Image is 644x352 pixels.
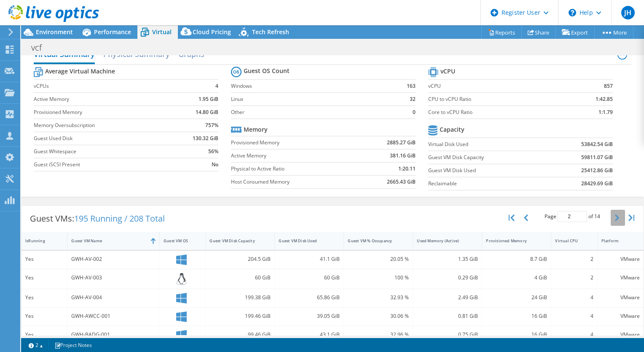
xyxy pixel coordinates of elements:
[25,273,63,282] div: Yes
[231,82,392,90] label: Windows
[428,108,564,116] label: Core to vCPU Ratio
[555,26,595,39] a: Export
[601,273,640,282] div: VMware
[34,121,174,130] label: Memory Oversubscription
[428,179,549,188] label: Reclaimable
[555,255,593,264] div: 2
[193,134,218,143] b: 130.32 GiB
[71,273,156,282] div: GWH-AV-003
[74,213,165,224] span: 195 Running / 208 Total
[212,160,218,169] b: No
[601,255,640,264] div: VMware
[521,26,556,39] a: Share
[215,82,218,90] b: 4
[555,311,593,321] div: 4
[601,311,640,321] div: VMware
[279,238,330,244] div: Guest VM Disk Used
[387,138,416,147] b: 2885.27 GiB
[199,95,218,103] b: 1.95 GiB
[417,273,478,282] div: 0.29 GiB
[390,152,416,160] b: 381.16 GiB
[486,238,537,244] div: Provisioned Memory
[71,311,156,321] div: GWH-AWCC-001
[348,330,409,339] div: 32.96 %
[555,238,583,244] div: Virtual CPU
[581,140,613,149] b: 53842.54 GiB
[417,293,478,302] div: 2.49 GiB
[417,255,478,264] div: 1.35 GiB
[25,238,53,244] div: IsRunning
[558,211,587,222] input: jump to page
[279,255,340,264] div: 41.1 GiB
[581,166,613,175] b: 25412.86 GiB
[417,311,478,321] div: 0.81 GiB
[486,330,547,339] div: 16 GiB
[486,311,547,321] div: 16 GiB
[581,179,613,188] b: 28429.69 GiB
[25,330,63,339] div: Yes
[428,95,564,103] label: CPU to vCPU Ratio
[25,311,63,321] div: Yes
[196,108,218,116] b: 14.80 GiB
[231,165,358,173] label: Physical to Active Ratio
[598,108,613,116] b: 1:1.79
[209,255,271,264] div: 204.5 GiB
[164,238,191,244] div: Guest VM OS
[398,165,416,173] b: 1:20.11
[244,125,268,134] b: Memory
[45,67,115,76] b: Average Virtual Machine
[348,293,409,302] div: 32.93 %
[555,293,593,302] div: 4
[279,293,340,302] div: 65.86 GiB
[348,238,399,244] div: Guest VM % Occupancy
[23,340,49,350] a: 2
[417,330,478,339] div: 0.75 GiB
[279,311,340,321] div: 39.05 GiB
[209,293,271,302] div: 199.38 GiB
[348,255,409,264] div: 20.05 %
[440,125,464,134] b: Capacity
[209,311,271,321] div: 199.46 GiB
[231,152,358,160] label: Active Memory
[428,140,549,149] label: Virtual Disk Used
[34,134,174,143] label: Guest Used Disk
[231,178,358,186] label: Host Consumed Memory
[94,28,131,36] span: Performance
[596,95,613,103] b: 1:42.85
[34,108,174,116] label: Provisioned Memory
[36,28,73,36] span: Environment
[601,238,630,244] div: Platform
[21,206,173,232] div: Guest VMs:
[34,160,174,169] label: Guest iSCSI Present
[279,273,340,282] div: 60 GiB
[486,293,547,302] div: 24 GiB
[279,330,340,339] div: 43.1 GiB
[387,178,416,186] b: 2665.43 GiB
[209,330,271,339] div: 99.46 GiB
[601,293,640,302] div: VMware
[601,330,640,339] div: VMware
[428,166,549,175] label: Guest VM Disk Used
[621,6,635,19] span: JH
[244,67,290,75] b: Guest OS Count
[428,153,549,162] label: Guest VM Disk Capacity
[25,293,63,302] div: Yes
[48,340,98,350] a: Project Notes
[569,9,576,16] svg: \n
[231,95,392,103] label: Linux
[594,26,633,39] a: More
[440,67,455,76] b: vCPU
[545,211,600,222] span: Page of
[413,108,416,116] b: 0
[71,238,145,244] div: Guest VM Name
[231,108,392,116] label: Other
[152,28,172,36] span: Virtual
[193,28,231,36] span: Cloud Pricing
[348,311,409,321] div: 30.06 %
[209,238,260,244] div: Guest VM Disk Capacity
[407,82,416,90] b: 163
[205,121,218,130] b: 757%
[428,82,564,90] label: vCPU
[209,273,271,282] div: 60 GiB
[604,82,613,90] b: 857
